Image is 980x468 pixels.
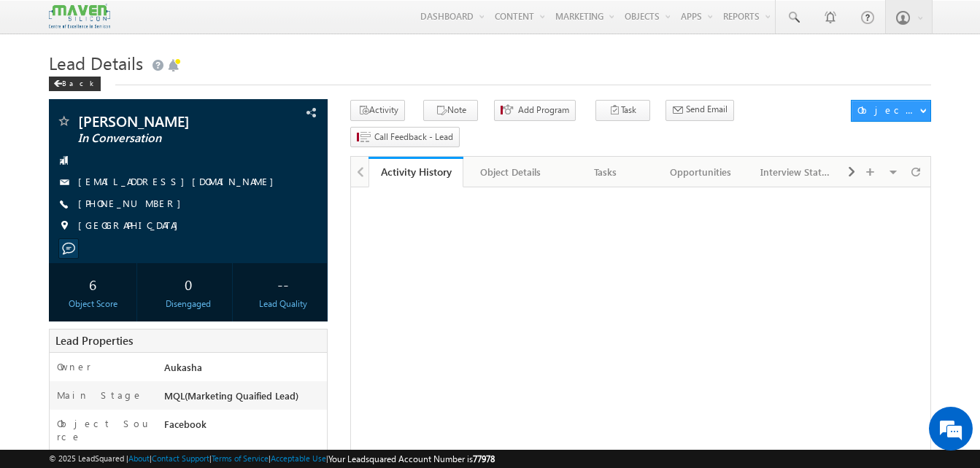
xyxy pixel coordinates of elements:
[350,127,460,148] button: Call Feedback - Lead
[243,297,323,311] div: Lead Quality
[164,361,202,373] span: Aukasha
[57,389,143,402] label: Main Stage
[49,51,143,74] span: Lead Details
[243,270,323,297] div: --
[473,453,495,464] span: 77978
[369,157,463,187] a: Activity History
[148,270,228,297] div: 0
[423,100,478,121] button: Note
[374,130,453,144] span: Call Feedback - Lead
[271,453,326,463] a: Acceptable Use
[78,219,185,233] span: [GEOGRAPHIC_DATA]
[749,157,844,187] a: Interview Status
[654,157,749,187] a: Opportunities
[78,114,250,128] span: [PERSON_NAME]
[49,4,110,29] img: Custom Logo
[128,453,150,463] a: About
[494,100,576,121] button: Add Program
[161,389,327,409] div: MQL(Marketing Quaified Lead)
[55,333,133,348] span: Lead Properties
[78,131,250,146] span: In Conversation
[760,163,830,181] div: Interview Status
[559,157,654,187] a: Tasks
[49,77,101,91] div: Back
[665,100,734,121] button: Send Email
[78,175,281,187] a: [EMAIL_ADDRESS][DOMAIN_NAME]
[152,453,209,463] a: Contact Support
[857,104,919,117] div: Object Actions
[475,163,545,181] div: Object Details
[665,163,736,181] div: Opportunities
[686,103,728,116] span: Send Email
[851,100,931,122] button: Object Actions
[78,197,188,211] span: [PHONE_NUMBER]
[463,157,558,187] a: Object Details
[53,270,133,297] div: 6
[518,104,569,117] span: Add Program
[595,100,650,121] button: Task
[148,297,228,311] div: Disengaged
[571,163,641,181] div: Tasks
[379,165,452,179] div: Activity History
[57,417,150,443] label: Object Source
[49,76,108,88] a: Back
[57,360,91,373] label: Owner
[212,453,269,463] a: Terms of Service
[53,297,133,311] div: Object Score
[350,100,405,121] button: Activity
[161,417,327,437] div: Facebook
[49,452,495,466] span: © 2025 LeadSquared | | | | |
[328,453,495,464] span: Your Leadsquared Account Number is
